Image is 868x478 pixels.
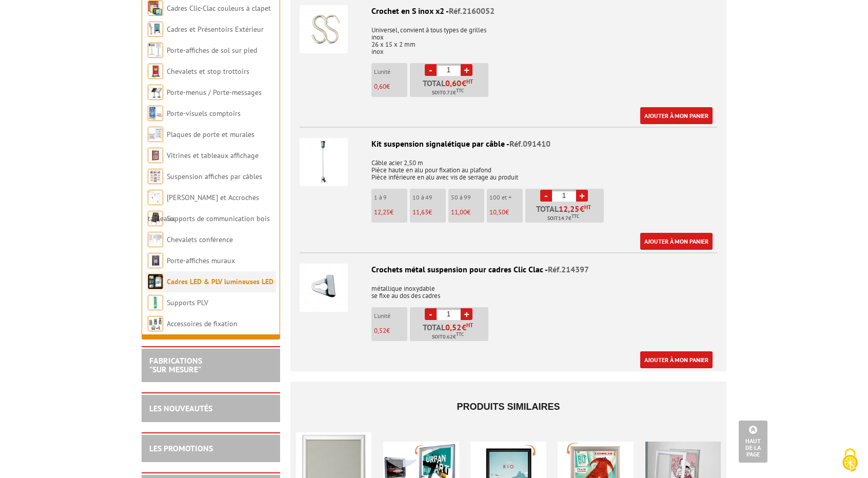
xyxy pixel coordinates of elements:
[837,447,863,473] img: Cookies (fenêtre modale)
[167,235,233,244] a: Chevalets conférence
[374,327,407,334] p: €
[443,333,453,341] span: 0.62
[528,205,604,223] p: Total
[300,5,717,17] div: Crochet en S inox x2 -
[149,443,213,453] a: LES PROMOTIONS
[374,209,407,216] p: €
[445,323,473,331] span: €
[456,331,464,337] sup: TTC
[374,82,386,91] span: 0,60
[374,194,407,201] p: 1 à 9
[167,67,249,76] a: Chevalets et stop trottoirs
[451,194,484,201] p: 50 à 99
[374,68,407,75] p: L'unité
[489,194,523,201] p: 100 et +
[489,208,505,216] span: 10,50
[148,1,163,16] img: Cadres Clic-Clac couleurs à clapet
[167,130,254,139] a: Plaques de porte et murales
[449,6,495,16] span: Réf.2160052
[509,138,550,149] span: Réf.091410
[300,152,717,181] p: Câble acier 2,50 m Pièce haute en alu pour fixation au plafond Pièce inférieure en alu avec vis d...
[148,148,163,163] img: Vitrines et tableaux affichage
[167,25,264,34] a: Cadres et Présentoirs Extérieur
[374,83,407,90] p: €
[451,208,467,216] span: 11,00
[148,22,163,37] img: Cadres et Présentoirs Extérieur
[167,256,235,265] a: Porte-affiches muraux
[466,78,473,85] sup: HT
[451,209,484,216] p: €
[425,64,437,76] a: -
[457,402,560,412] span: Produits similaires
[300,138,348,186] img: Kit suspension signalétique par câble
[547,214,579,223] span: Soit €
[148,253,163,268] img: Porte-affiches muraux
[149,355,202,375] a: FABRICATIONS"Sur Mesure"
[149,403,212,413] a: LES NOUVEAUTÉS
[167,277,273,286] a: Cadres LED & PLV lumineuses LED
[167,151,259,160] a: Vitrines et tableaux affichage
[167,46,257,55] a: Porte-affiches de sol sur pied
[466,322,473,329] sup: HT
[412,79,488,97] p: Total
[148,85,163,100] img: Porte-menus / Porte-messages
[167,298,208,307] a: Supports PLV
[461,308,472,320] a: +
[148,190,163,205] img: Cimaises et Accroches tableaux
[559,205,591,213] span: €
[148,232,163,247] img: Chevalets conférence
[148,316,163,331] img: Accessoires de fixation
[558,214,568,223] span: 14.7
[412,208,428,216] span: 11,63
[374,208,390,216] span: 12,25
[432,333,464,341] span: Soit €
[445,79,473,87] span: €
[489,209,523,216] p: €
[300,264,717,275] div: Crochets métal suspension pour cadres Clic Clac -
[300,278,717,300] p: métallique inoxydable se fixe au dos des cadres
[148,43,163,58] img: Porte-affiches de sol sur pied
[374,326,386,335] span: 0,52
[739,421,767,463] a: Haut de la page
[640,351,713,368] a: Ajouter à mon panier
[167,172,262,181] a: Suspension affiches par câbles
[548,264,589,274] span: Réf.214397
[300,19,717,55] p: Universel, convient à tous types de grilles inox 26 x 15 x 2 mm inox
[300,138,717,150] div: Kit suspension signalétique par câble -
[148,64,163,79] img: Chevalets et stop trottoirs
[432,89,464,97] span: Soit €
[148,295,163,310] img: Supports PLV
[412,194,446,201] p: 10 à 49
[576,190,588,202] a: +
[540,190,552,202] a: -
[167,319,238,328] a: Accessoires de fixation
[412,209,446,216] p: €
[148,274,163,289] img: Cadres LED & PLV lumineuses LED
[167,214,270,223] a: Supports de communication bois
[425,308,437,320] a: -
[640,233,713,250] a: Ajouter à mon panier
[148,106,163,121] img: Porte-visuels comptoirs
[148,169,163,184] img: Suspension affiches par câbles
[167,4,271,13] a: Cadres Clic-Clac couleurs à clapet
[461,64,472,76] a: +
[571,213,579,219] sup: TTC
[832,443,868,478] button: Cookies (fenêtre modale)
[443,89,453,97] span: 0.72
[559,205,580,213] span: 12,25
[167,88,262,97] a: Porte-menus / Porte-messages
[456,88,464,93] sup: TTC
[640,107,713,124] a: Ajouter à mon panier
[445,323,462,331] span: 0,52
[300,5,348,53] img: Crochet en S inox x2
[148,127,163,142] img: Plaques de porte et murales
[374,312,407,320] p: L'unité
[412,323,488,341] p: Total
[445,79,462,87] span: 0,60
[584,204,591,211] sup: HT
[300,264,348,312] img: Crochets métal suspension pour cadres Clic Clac
[167,109,241,118] a: Porte-visuels comptoirs
[148,193,259,223] a: [PERSON_NAME] et Accroches tableaux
